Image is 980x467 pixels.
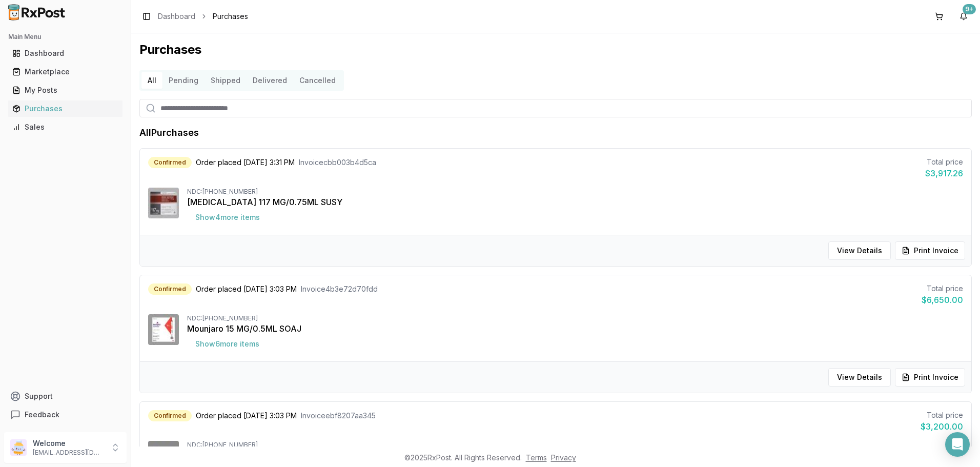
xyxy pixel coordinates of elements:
div: Dashboard [12,48,118,58]
img: RxPost Logo [4,4,70,21]
button: Marketplace [4,64,127,80]
span: Invoice cbb003b4d5ca [299,157,376,168]
span: Invoice 4b3e72d70fdd [301,284,378,294]
button: Show6more items [187,335,268,353]
a: Sales [8,118,122,136]
div: My Posts [12,85,118,95]
button: Purchases [4,100,127,117]
a: Terms [526,453,547,462]
div: NDC: [PHONE_NUMBER] [187,314,963,322]
button: Support [4,387,127,405]
h2: Main Menu [8,33,122,41]
img: Invega Sustenna 117 MG/0.75ML SUSY [148,188,179,218]
a: Dashboard [8,44,122,63]
button: Dashboard [4,45,127,62]
div: 9+ [963,4,976,14]
div: NDC: [PHONE_NUMBER] [187,188,963,196]
h1: Purchases [139,42,972,58]
a: Privacy [551,453,576,462]
a: My Posts [8,81,122,99]
img: User avatar [10,439,27,456]
button: Print Invoice [895,241,965,260]
img: Mounjaro 15 MG/0.5ML SOAJ [148,314,179,345]
h1: All Purchases [139,126,199,140]
button: Pending [162,72,205,89]
div: $3,917.26 [925,167,963,179]
button: Feedback [4,405,127,424]
button: Shipped [205,72,247,89]
span: Purchases [213,11,248,22]
button: View Details [828,368,891,387]
div: Total price [925,157,963,167]
div: NDC: [PHONE_NUMBER] [187,441,963,449]
span: Order placed [DATE] 3:03 PM [196,284,297,294]
button: 9+ [955,8,972,25]
div: Total price [922,283,963,294]
button: All [141,72,162,89]
div: $3,200.00 [921,420,963,433]
button: View Details [828,241,891,260]
div: Confirmed [148,410,192,421]
p: [EMAIL_ADDRESS][DOMAIN_NAME] [33,449,104,457]
div: Confirmed [148,283,192,295]
button: Cancelled [293,72,342,89]
div: Confirmed [148,157,192,168]
div: Sales [12,122,118,132]
a: Purchases [8,99,122,118]
span: Invoice ebf8207aa345 [301,411,376,421]
button: Sales [4,119,127,135]
div: Total price [921,410,963,420]
span: Order placed [DATE] 3:03 PM [196,411,297,421]
div: [MEDICAL_DATA] 117 MG/0.75ML SUSY [187,196,963,208]
a: Marketplace [8,63,122,81]
nav: breadcrumb [158,11,248,22]
button: Print Invoice [895,368,965,387]
a: Dashboard [158,11,195,22]
p: Welcome [33,438,104,449]
button: Show4more items [187,208,268,227]
div: $6,650.00 [922,294,963,306]
button: My Posts [4,82,127,98]
div: Marketplace [12,67,118,77]
span: Order placed [DATE] 3:31 PM [196,157,295,168]
button: Delivered [247,72,293,89]
div: Mounjaro 15 MG/0.5ML SOAJ [187,322,963,335]
span: Feedback [25,410,59,420]
div: Open Intercom Messenger [945,432,970,457]
div: Purchases [12,104,118,114]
